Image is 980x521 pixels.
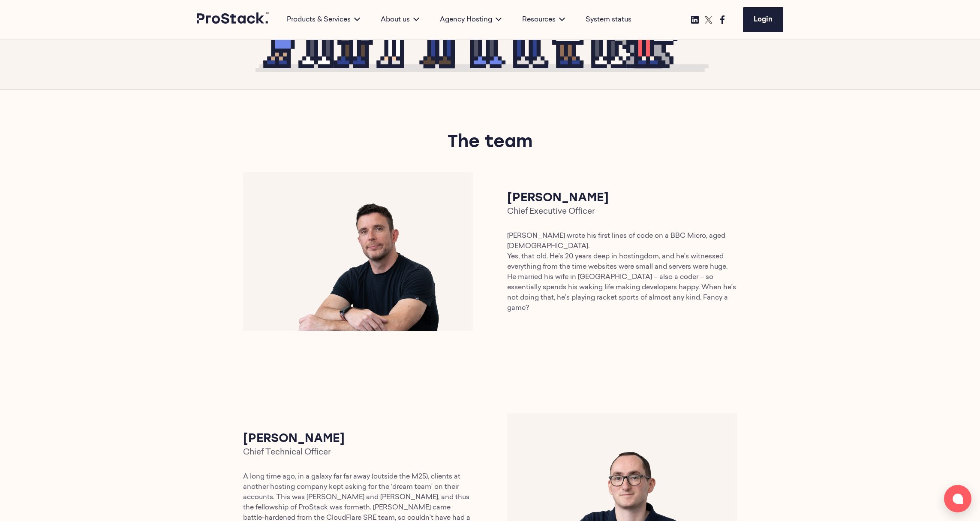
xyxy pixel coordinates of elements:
div: Agency Hosting [430,15,512,25]
div: About us [370,15,430,25]
a: System status [586,15,631,25]
h2: The team [279,131,701,155]
button: Open chat window [944,485,971,512]
h3: Chief Executive Officer [507,207,737,217]
h3: [PERSON_NAME] [243,430,473,448]
h3: [PERSON_NAME] [507,190,737,207]
span: Login [754,16,773,23]
p: [PERSON_NAME] wrote his first lines of code on a BBC Micro, aged [DEMOGRAPHIC_DATA]. Yes, that ol... [507,231,737,313]
div: Products & Services [277,15,370,25]
a: Prostack logo [197,12,270,27]
div: Resources [512,15,575,25]
h3: Chief Technical Officer [243,448,473,458]
a: Login [743,7,783,32]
